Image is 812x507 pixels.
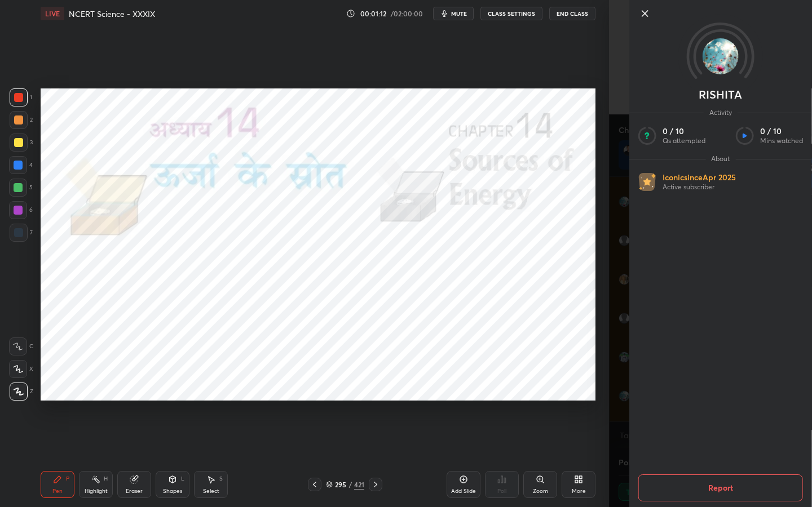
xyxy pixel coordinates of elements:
div: Highlight [85,488,108,494]
button: End Class [549,7,595,20]
div: Eraser [126,488,143,494]
div: 4 [9,156,33,174]
p: Active subscriber [663,183,736,192]
p: Mins watched [760,136,803,145]
p: Iconic since Apr 2025 [663,172,736,183]
p: Qs attempted [663,136,705,145]
div: 3 [10,134,33,152]
div: 6 [9,201,33,219]
div: Shapes [163,488,182,494]
div: Pen [52,488,63,494]
div: 5 [9,179,33,197]
div: H [104,476,108,482]
span: Activity [704,108,738,117]
div: 295 [335,481,346,488]
p: RISHITA [699,90,742,99]
div: / [348,481,352,488]
button: Report [638,474,803,501]
p: 0 / 10 [760,126,803,136]
div: 421 [354,479,364,490]
div: More [572,488,586,494]
span: mute [451,10,467,17]
span: About [705,154,735,163]
button: mute [433,7,474,20]
img: 7b1202a7e5c046059264e509d7d1a8e7.jpg [703,38,739,74]
div: Zoom [533,488,548,494]
div: S [219,476,223,482]
div: P [66,476,69,482]
div: L [181,476,184,482]
div: Add Slide [451,488,476,494]
div: 7 [10,224,33,242]
button: CLASS SETTINGS [480,7,542,20]
div: 1 [10,88,32,106]
div: Z [10,383,33,401]
p: 0 / 10 [663,126,705,136]
div: 2 [10,111,33,129]
div: Select [203,488,219,494]
h4: NCERT Science - XXXIX [69,8,155,19]
div: LIVE [41,7,64,20]
div: X [9,360,33,378]
div: C [9,337,33,355]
